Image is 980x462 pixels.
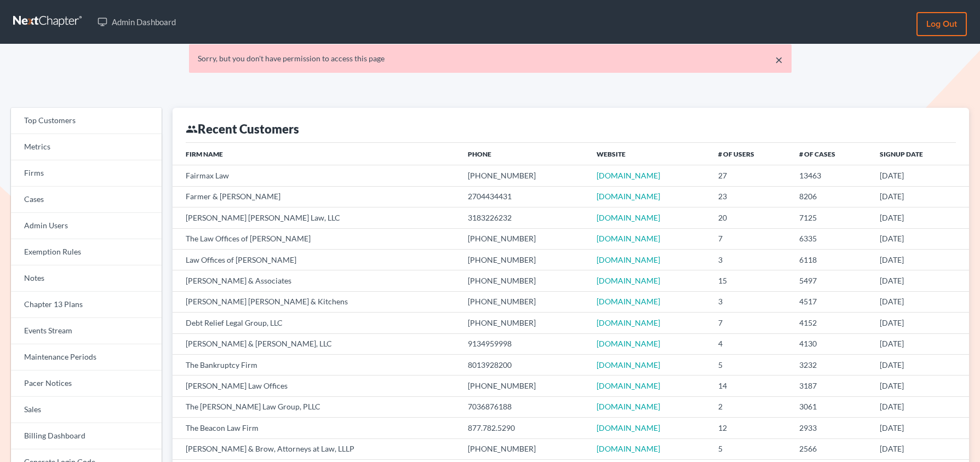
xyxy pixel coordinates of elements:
a: Cases [11,187,162,213]
td: 3232 [790,354,871,375]
a: [DOMAIN_NAME] [597,192,660,201]
td: The Bankruptcy Firm [173,354,459,375]
td: [DATE] [871,354,969,375]
td: [PERSON_NAME] & Associates [173,270,459,291]
a: [DOMAIN_NAME] [597,381,660,390]
td: [DATE] [871,165,969,186]
td: 3 [709,249,790,270]
td: [DATE] [871,438,969,459]
a: [DOMAIN_NAME] [597,234,660,243]
th: # of Cases [790,143,871,165]
td: 20 [709,207,790,228]
td: 23 [709,186,790,207]
a: [DOMAIN_NAME] [597,360,660,369]
td: 12 [709,418,790,438]
th: Firm Name [173,143,459,165]
a: Firms [11,160,162,187]
td: The Law Offices of [PERSON_NAME] [173,228,459,249]
td: 3 [709,291,790,312]
a: Maintenance Periods [11,344,162,371]
td: The Beacon Law Firm [173,418,459,438]
td: [PHONE_NUMBER] [459,270,588,291]
a: Metrics [11,134,162,160]
a: Sales [11,397,162,423]
td: 4517 [790,291,871,312]
td: 9134959998 [459,333,588,354]
td: 7 [709,313,790,333]
td: [PHONE_NUMBER] [459,313,588,333]
th: Signup Date [871,143,969,165]
td: [PHONE_NUMBER] [459,228,588,249]
td: [PHONE_NUMBER] [459,291,588,312]
td: Law Offices of [PERSON_NAME] [173,249,459,270]
td: 6335 [790,228,871,249]
a: Top Customers [11,108,162,134]
td: [PERSON_NAME] [PERSON_NAME] Law, LLC [173,207,459,228]
td: 3183226232 [459,207,588,228]
a: Exemption Rules [11,239,162,265]
div: Recent Customers [186,121,299,137]
td: [DATE] [871,228,969,249]
td: 3061 [790,396,871,417]
td: [PHONE_NUMBER] [459,165,588,186]
td: 877.782.5290 [459,418,588,438]
td: [DATE] [871,376,969,396]
a: [DOMAIN_NAME] [597,255,660,264]
a: Notes [11,265,162,292]
td: 7125 [790,207,871,228]
td: [DATE] [871,186,969,207]
a: [DOMAIN_NAME] [597,276,660,285]
a: Log out [916,12,967,36]
td: [DATE] [871,270,969,291]
td: 13463 [790,165,871,186]
td: The [PERSON_NAME] Law Group, PLLC [173,396,459,417]
td: Farmer & [PERSON_NAME] [173,186,459,207]
td: [DATE] [871,396,969,417]
td: [PERSON_NAME] Law Offices [173,376,459,396]
td: 8206 [790,186,871,207]
td: [PERSON_NAME] & Brow, Attorneys at Law, LLLP [173,438,459,459]
td: 5497 [790,270,871,291]
a: Billing Dashboard [11,423,162,449]
a: Events Stream [11,318,162,344]
i: group [186,123,198,135]
a: Admin Dashboard [92,12,181,32]
a: [DOMAIN_NAME] [597,423,660,432]
div: Sorry, but you don't have permission to access this page [198,53,783,64]
a: × [775,53,783,66]
th: Phone [459,143,588,165]
td: 14 [709,376,790,396]
td: [PERSON_NAME] & [PERSON_NAME], LLC [173,333,459,354]
a: [DOMAIN_NAME] [597,171,660,180]
th: # of Users [709,143,790,165]
td: 4130 [790,333,871,354]
td: 15 [709,270,790,291]
td: [PERSON_NAME] [PERSON_NAME] & Kitchens [173,291,459,312]
td: 2566 [790,438,871,459]
td: 3187 [790,376,871,396]
a: [DOMAIN_NAME] [597,444,660,453]
td: [PHONE_NUMBER] [459,376,588,396]
td: 5 [709,438,790,459]
a: Chapter 13 Plans [11,292,162,318]
td: Fairmax Law [173,165,459,186]
a: [DOMAIN_NAME] [597,213,660,222]
td: [DATE] [871,313,969,333]
td: [DATE] [871,249,969,270]
td: [PHONE_NUMBER] [459,249,588,270]
a: [DOMAIN_NAME] [597,318,660,327]
a: Admin Users [11,213,162,239]
a: [DOMAIN_NAME] [597,339,660,348]
td: 8013928200 [459,354,588,375]
td: 4152 [790,313,871,333]
td: [DATE] [871,418,969,438]
td: 5 [709,354,790,375]
td: [DATE] [871,333,969,354]
td: 2704434431 [459,186,588,207]
td: [PHONE_NUMBER] [459,438,588,459]
a: [DOMAIN_NAME] [597,297,660,306]
td: 2933 [790,418,871,438]
td: [DATE] [871,291,969,312]
td: 7 [709,228,790,249]
td: Debt Relief Legal Group, LLC [173,313,459,333]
